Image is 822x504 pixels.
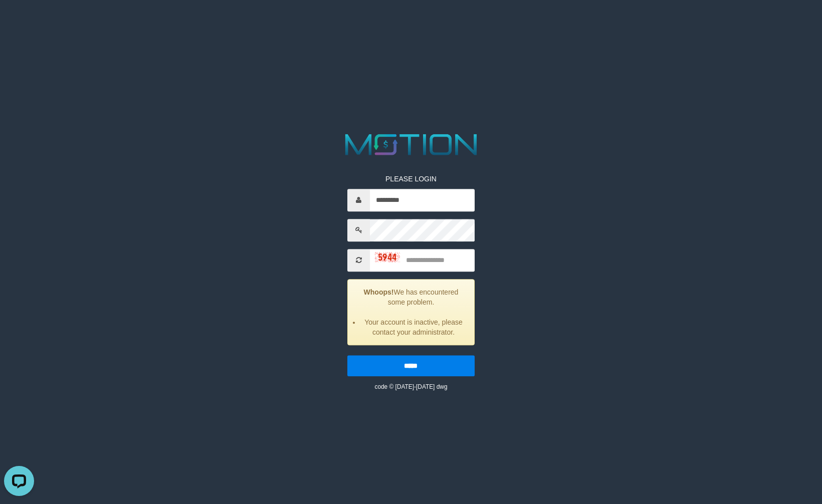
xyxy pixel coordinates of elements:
[360,317,466,337] li: Your account is inactive, please contact your administrator.
[4,4,34,34] button: Open LiveChat chat widget
[374,383,447,390] small: code © [DATE]-[DATE] dwg
[347,174,474,184] p: PLEASE LOGIN
[347,279,474,345] div: We has encountered some problem.
[339,130,483,159] img: MOTION_logo.png
[364,288,394,296] strong: Whoops!
[375,252,400,262] img: captcha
